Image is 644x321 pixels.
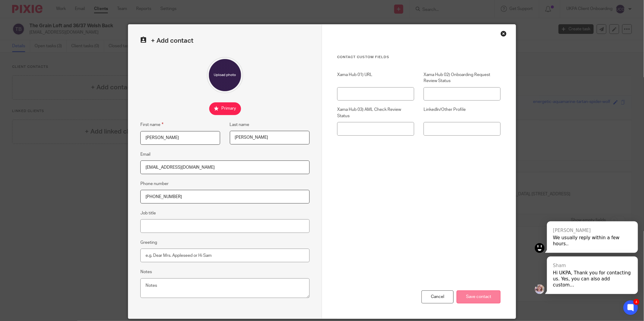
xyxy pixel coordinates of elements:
[140,210,156,216] label: Job title
[457,290,501,303] input: Save contact
[140,269,152,275] label: Notes
[553,227,632,233] div: [PERSON_NAME]
[424,107,501,119] label: LinkedIn/Other Profile
[140,121,163,128] label: First name
[140,249,310,262] input: e.g. Dear Mrs. Appleseed or Hi Sam
[553,263,632,269] div: Sham
[337,55,501,60] h3: Contact Custom fields
[140,240,157,246] label: Greeting
[633,299,639,305] div: 4
[535,284,545,294] img: F1UrsVTexltsAZ4G4SKrkhzgDvE5jJpTdNj4TsgpCYClf3yFuOf8dN5FSSD325rTx73gOPpd2g9.png
[535,243,545,253] img: kai.png
[553,270,632,288] div: Hi UKPA, Thank you for contacting us. Yes, you can also add custom...
[553,235,632,247] div: We usually reply within a few hours..
[140,151,150,157] label: Email
[230,122,250,128] label: Last name
[140,181,169,187] label: Phone number
[337,72,414,84] label: Xama Hub 01) URL
[140,37,310,45] h2: + Add contact
[337,107,414,119] label: Xama Hub 03) AML Check Review Status
[501,31,507,37] div: Close this dialog window
[424,72,501,84] label: Xama Hub 02) Onboarding Request Review Status
[421,290,454,303] div: Cancel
